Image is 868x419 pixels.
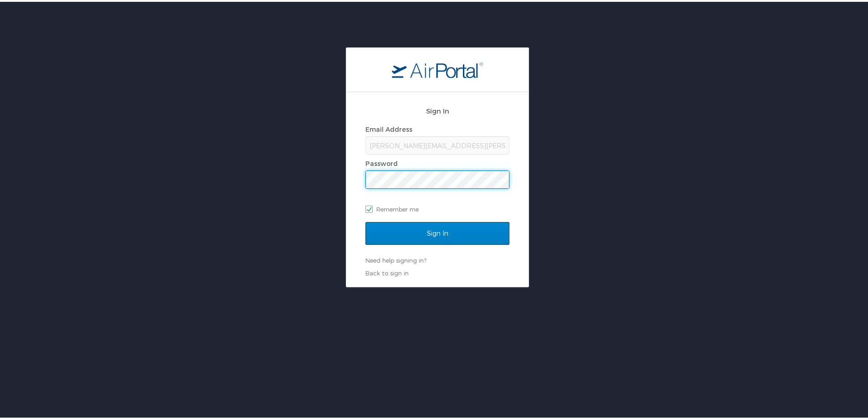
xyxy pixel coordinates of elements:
img: logo [392,60,483,76]
label: Password [365,158,398,166]
a: Need help signing in? [365,255,426,262]
h2: Sign In [365,104,509,114]
label: Email Address [365,124,412,131]
label: Remember me [365,201,509,214]
input: Sign In [365,220,509,243]
a: Back to sign in [365,268,409,275]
